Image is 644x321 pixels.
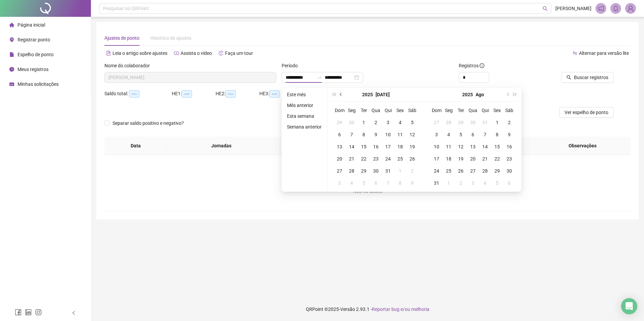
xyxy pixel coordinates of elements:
[455,104,467,116] th: Ter
[567,75,571,80] span: search
[408,155,416,163] div: 26
[382,165,394,177] td: 2025-07-31
[394,153,406,165] td: 2025-07-25
[574,74,608,81] span: Buscar registros
[384,179,392,187] div: 7
[384,155,392,163] div: 24
[346,153,358,165] td: 2025-07-21
[457,143,465,151] div: 12
[333,153,346,165] td: 2025-07-20
[408,167,416,175] div: 2
[467,177,479,189] td: 2025-09-03
[360,167,368,175] div: 29
[340,307,355,312] span: Versão
[443,177,455,189] td: 2025-09-01
[565,109,608,116] span: Ver espelho de ponto
[396,167,404,175] div: 1
[481,155,489,163] div: 21
[362,88,373,101] button: year panel
[503,153,515,165] td: 2025-08-23
[129,90,139,98] span: --:--
[467,104,479,116] th: Qua
[555,5,591,12] span: [PERSON_NAME]
[346,104,358,116] th: Seg
[348,167,356,175] div: 28
[384,143,392,151] div: 17
[455,129,467,141] td: 2025-08-05
[505,179,513,187] div: 6
[333,104,346,116] th: Dom
[346,165,358,177] td: 2025-07-28
[150,35,191,41] span: Histórico de ajustes
[396,118,404,127] div: 4
[491,177,503,189] td: 2025-09-05
[479,141,491,153] td: 2025-08-14
[333,177,346,189] td: 2025-08-03
[376,88,390,101] button: month panel
[479,177,491,189] td: 2025-09-04
[348,131,356,139] div: 7
[108,72,272,82] span: VICTOR ANDRADE SOUZA
[432,118,441,127] div: 27
[481,118,489,127] div: 31
[71,311,76,315] span: left
[479,153,491,165] td: 2025-08-21
[561,72,614,83] button: Buscar registros
[503,129,515,141] td: 2025-08-09
[493,118,501,127] div: 1
[18,37,50,42] span: Registrar ponto
[467,141,479,153] td: 2025-08-13
[445,155,453,163] div: 18
[432,179,441,187] div: 31
[445,131,453,139] div: 4
[443,129,455,141] td: 2025-08-04
[457,131,465,139] div: 5
[335,143,344,151] div: 13
[430,177,443,189] td: 2025-08-31
[467,153,479,165] td: 2025-08-20
[479,165,491,177] td: 2025-08-28
[370,104,382,116] th: Qua
[225,90,236,98] span: --:--
[360,143,368,151] div: 15
[372,307,429,312] span: Reportar bug e/ou melhoria
[91,297,644,321] footer: QRPoint © 2025 - 2.93.1 -
[370,177,382,189] td: 2025-08-06
[543,6,548,11] span: search
[360,118,368,127] div: 1
[348,118,356,127] div: 30
[503,104,515,116] th: Sáb
[370,165,382,177] td: 2025-07-30
[346,129,358,141] td: 2025-07-07
[467,129,479,141] td: 2025-08-06
[9,82,14,86] span: schedule
[408,143,416,151] div: 19
[505,118,513,127] div: 2
[382,141,394,153] td: 2025-07-17
[457,118,465,127] div: 29
[504,88,511,101] button: next-year
[406,177,418,189] td: 2025-08-09
[445,118,453,127] div: 28
[110,119,187,127] span: Separar saldo positivo e negativo?
[432,167,441,175] div: 24
[372,143,380,151] div: 16
[455,165,467,177] td: 2025-08-26
[384,131,392,139] div: 10
[503,177,515,189] td: 2025-09-06
[430,104,443,116] th: Dom
[467,116,479,129] td: 2025-07-30
[408,118,416,127] div: 5
[346,116,358,129] td: 2025-06-30
[455,116,467,129] td: 2025-07-29
[540,137,625,155] th: Observações
[625,3,636,13] img: 90665
[394,129,406,141] td: 2025-07-11
[348,179,356,187] div: 4
[491,153,503,165] td: 2025-08-22
[372,131,380,139] div: 9
[455,177,467,189] td: 2025-09-02
[358,165,370,177] td: 2025-07-29
[174,51,179,56] span: youtube
[370,129,382,141] td: 2025-07-09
